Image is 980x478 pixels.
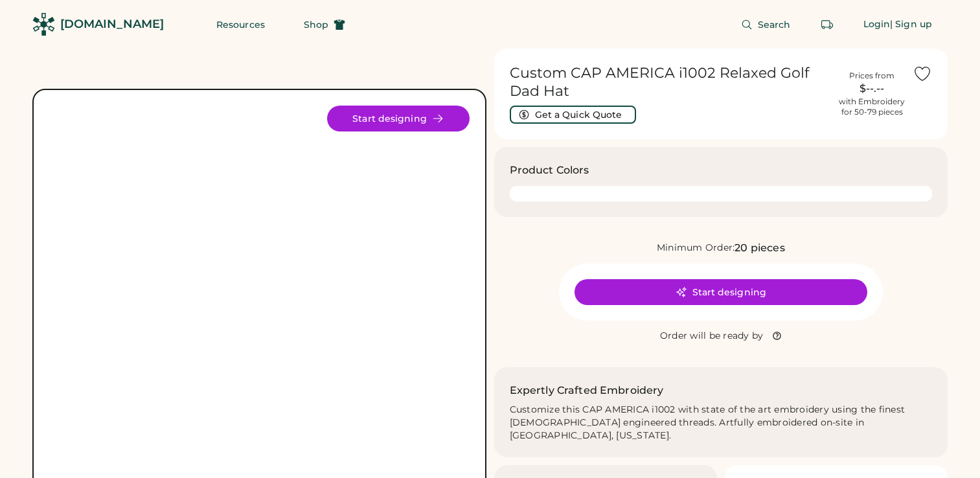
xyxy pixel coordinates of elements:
button: Start designing [327,106,470,131]
div: Minimum Order: [657,242,735,255]
button: Resources [201,12,280,38]
div: Customize this CAP AMERICA i1002 with state of the art embroidery using the finest [DEMOGRAPHIC_D... [510,404,933,442]
div: 20 pieces [735,240,784,256]
span: Search [758,20,791,29]
h3: Product Colors [510,163,589,178]
button: Get a Quick Quote [510,106,636,124]
img: Rendered Logo - Screens [32,13,55,36]
div: Order will be ready by [660,330,764,343]
button: Start designing [575,279,867,305]
div: | Sign up [890,18,932,31]
div: $--.-- [839,81,905,97]
button: Shop [288,12,361,38]
button: Retrieve an order [814,12,840,38]
h1: Custom CAP AMERICA i1002 Relaxed Golf Dad Hat [510,64,832,100]
span: Shop [304,20,328,29]
button: Search [725,12,806,38]
div: with Embroidery for 50-79 pieces [839,97,905,117]
div: Prices from [849,71,895,81]
div: Login [863,18,891,31]
h2: Expertly Crafted Embroidery [510,383,664,398]
div: [DOMAIN_NAME] [60,16,164,32]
